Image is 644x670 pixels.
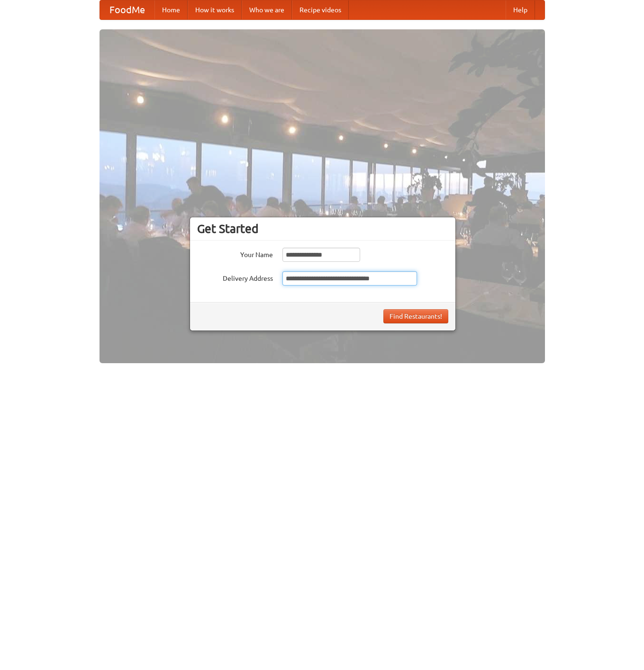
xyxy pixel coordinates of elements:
a: How it works [188,0,242,19]
a: Home [154,0,188,19]
label: Delivery Address [197,271,273,283]
a: Help [506,0,535,19]
button: Find Restaurants! [383,309,448,323]
a: Recipe videos [292,0,349,19]
a: FoodMe [100,0,154,19]
label: Your Name [197,248,273,259]
a: Who we are [242,0,292,19]
h3: Get Started [197,222,448,236]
